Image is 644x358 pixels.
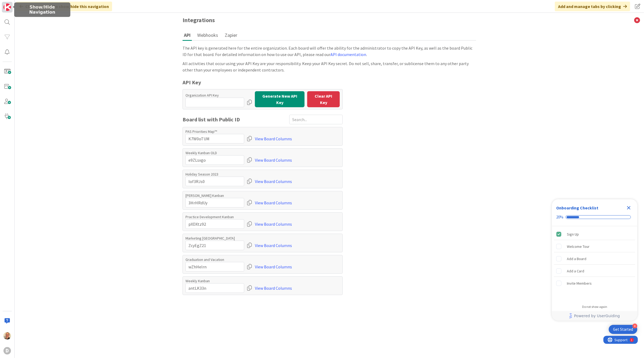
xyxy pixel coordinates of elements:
div: Checklist items [552,226,637,301]
div: Add a Card [567,268,584,274]
div: Add a Board [567,256,586,262]
div: Add and manage tabs by clicking [555,2,630,11]
a: View Board Columns [255,241,292,250]
div: API Key [183,78,343,86]
div: Do not show again [582,305,607,309]
span: Powered by UserGuiding [574,313,620,319]
img: DP [3,332,11,340]
h5: Show/Hide Navigation [16,5,68,15]
div: Welcome Tour [567,243,590,250]
button: Generate New API Key [255,91,305,107]
label: Organization API Key [185,93,244,98]
div: Onboarding Checklist [556,205,598,211]
div: Invite Members [567,280,592,287]
label: Weekly Kanban [185,279,244,283]
a: API documentation [330,52,366,57]
div: Invite Members is incomplete. [554,277,635,289]
div: Click our logo to show/hide this navigation [16,2,112,11]
a: View Board Columns [255,262,292,272]
div: Sign Up [567,231,579,237]
div: D [3,347,11,355]
a: View Board Columns [255,155,292,165]
label: Marketing [GEOGRAPHIC_DATA] [185,236,244,241]
a: View Board Columns [255,198,292,208]
label: Practice Development Kanban [185,214,244,219]
div: Add a Card is incomplete. [554,265,635,277]
a: View Board Columns [255,134,292,144]
label: [PERSON_NAME] Kanban [185,193,244,198]
a: View Board Columns [255,219,292,229]
div: Welcome Tour is incomplete. [554,241,635,252]
div: Checklist Container [552,199,637,321]
div: The API key is generated here for the entire organization. Each board will offer the ability for ... [183,45,476,58]
a: Powered by UserGuiding [555,311,635,321]
label: PAS Priorities Map™ [185,129,244,134]
div: Add a Board is incomplete. [554,253,635,265]
img: Visit kanbanzone.com [3,3,11,11]
div: 1 [28,2,29,6]
div: 4 [633,324,637,328]
button: Webhooks [196,30,219,40]
input: Search... [289,115,343,124]
span: Board list with Public ID [183,116,240,124]
label: Weekly Kanban OLD [185,150,244,155]
div: Checklist progress: 20% [556,215,633,220]
span: Support [11,1,24,7]
h3: Integrations [177,13,481,27]
button: Zapier [223,30,239,40]
div: Close Checklist [625,204,633,212]
a: View Board Columns [255,283,292,293]
div: All activities that occur using your API Key are your responsibility. Keep your API Key secret. D... [183,60,476,73]
label: Graduation and Vacation [185,257,244,262]
div: 20% [556,215,563,220]
a: View Board Columns [255,177,292,186]
button: API [183,30,192,41]
button: Clear API Key [307,91,340,107]
div: Get Started [613,327,633,332]
label: Holiday Season 2023 [185,172,244,177]
div: Open Get Started checklist, remaining modules: 4 [609,325,637,334]
div: Sign Up is complete. [554,228,635,240]
div: Footer [552,311,637,321]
